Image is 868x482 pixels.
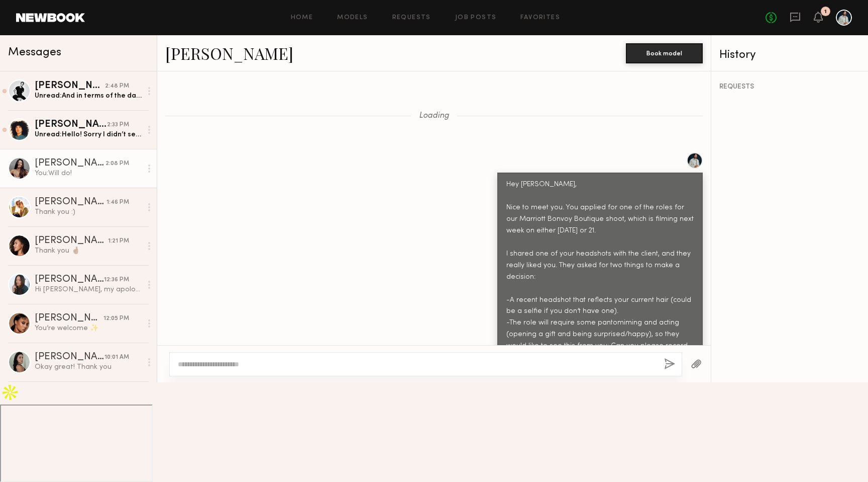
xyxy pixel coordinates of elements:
div: [PERSON_NAME] [35,275,104,285]
div: Unread: Hello! Sorry I didn’t see this in time; hopefully there’s another opportunity for us to w... [35,130,142,139]
div: [PERSON_NAME] [35,352,104,362]
a: [PERSON_NAME] [165,42,293,64]
div: Hi [PERSON_NAME], my apologies for not seeing this sooner. Thank you guys so much for the interes... [35,285,142,294]
span: Loading [419,112,449,120]
div: 2:08 PM [105,159,129,169]
div: Thank you 🤞🏽 [35,246,142,256]
div: 2:33 PM [107,120,129,130]
div: Thank you :) [35,207,142,217]
div: 1:21 PM [108,236,129,246]
span: Messages [8,47,61,58]
div: 1 [824,9,827,15]
div: [PERSON_NAME] [35,236,108,246]
div: REQUESTS [719,84,860,91]
div: Unread: And in terms of the day rate? [35,91,142,101]
div: [PERSON_NAME] [35,158,105,169]
div: [PERSON_NAME] [35,81,105,91]
div: 12:36 PM [104,275,129,285]
a: Home [291,15,313,21]
div: You’re welcome ✨ [35,324,142,333]
div: [PERSON_NAME] [35,120,107,130]
div: 1:46 PM [106,198,129,207]
div: [PERSON_NAME] [35,313,103,324]
div: [PERSON_NAME] [35,197,106,207]
a: Requests [392,15,431,21]
a: Book model [626,48,703,57]
a: Models [337,15,368,21]
div: 2:48 PM [105,82,129,91]
div: 12:05 PM [103,314,129,324]
div: You: Will do! [35,169,142,178]
a: Favorites [520,15,560,21]
div: History [719,49,860,61]
div: Okay great! Thank you [35,362,142,372]
div: 10:01 AM [104,353,129,362]
button: Book model [626,43,703,63]
a: Job Posts [455,15,497,21]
